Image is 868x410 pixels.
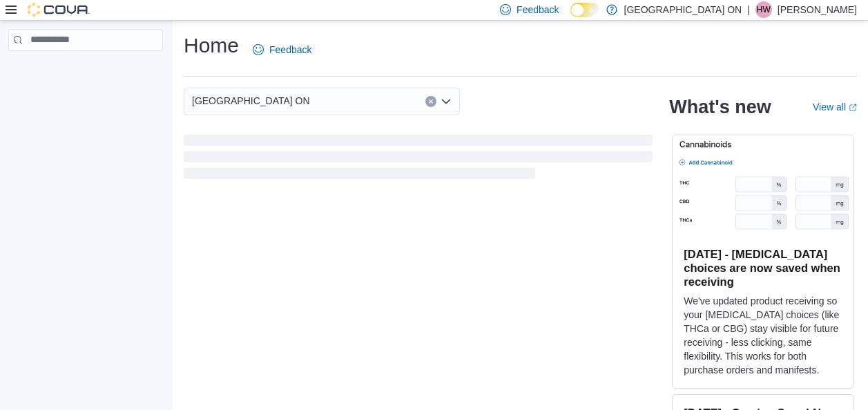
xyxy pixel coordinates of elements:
[755,1,772,18] div: Heather White
[8,54,163,87] nav: Complex example
[684,247,842,289] h3: [DATE] - [MEDICAL_DATA] choices are now saved when receiving
[669,96,771,118] h2: What's new
[570,3,599,17] input: Dark Mode
[778,1,857,18] p: [PERSON_NAME]
[425,96,436,107] button: Clear input
[624,1,742,18] p: [GEOGRAPHIC_DATA] ON
[570,17,571,18] span: Dark Mode
[247,36,317,64] a: Feedback
[517,3,559,17] span: Feedback
[184,32,239,59] h1: Home
[747,1,750,18] p: |
[441,96,452,107] button: Open list of options
[757,1,771,18] span: HW
[184,137,653,182] span: Loading
[192,92,310,109] span: [GEOGRAPHIC_DATA] ON
[28,3,90,17] img: Cova
[813,101,857,113] a: View allExternal link
[269,43,311,57] span: Feedback
[849,104,857,112] svg: External link
[684,294,842,377] p: We've updated product receiving so your [MEDICAL_DATA] choices (like THCa or CBG) stay visible fo...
